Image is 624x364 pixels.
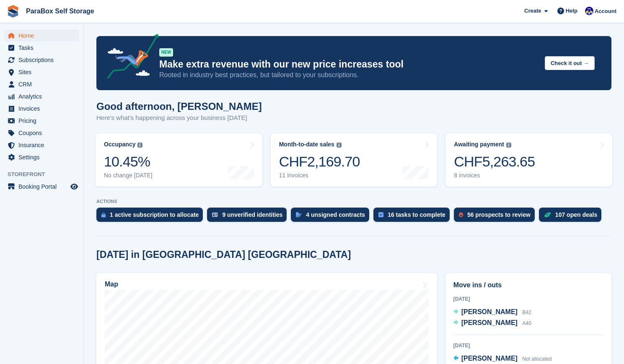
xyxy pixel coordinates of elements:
div: Awaiting payment [454,141,504,148]
img: task-75834270c22a3079a89374b754ae025e5fb1db73e45f91037f5363f120a921f8.svg [378,212,383,217]
a: menu [4,151,79,163]
span: Tasks [18,42,69,54]
a: menu [4,78,79,90]
div: 8 invoices [454,172,535,179]
div: Month-to-date sales [279,141,334,148]
div: 10.45% [104,153,153,170]
span: Settings [18,151,69,163]
a: menu [4,91,79,102]
div: 56 prospects to review [467,211,531,218]
span: CRM [18,78,69,90]
a: menu [4,115,79,127]
a: [PERSON_NAME] A40 [453,318,531,329]
span: Booking Portal [18,181,69,192]
img: stora-icon-8386f47178a22dfd0bd8f6a31ec36ba5ce8667c1dd55bd0f319d3a0aa187defe.svg [7,5,19,18]
img: prospect-51fa495bee0391a8d652442698ab0144808aea92771e9ea1ae160a38d050c398.svg [459,212,463,217]
span: Analytics [18,91,69,102]
div: 4 unsigned contracts [306,211,365,218]
h1: Good afternoon, [PERSON_NAME] [96,101,262,112]
div: Occupancy [104,141,135,148]
a: Occupancy 10.45% No change [DATE] [96,133,262,187]
a: 9 unverified identities [207,208,291,226]
a: menu [4,66,79,78]
span: Create [524,7,541,15]
a: 4 unsigned contracts [291,208,373,226]
a: menu [4,54,79,66]
img: Gaspard Frey [585,7,593,15]
button: Check it out → [545,56,595,70]
div: 11 invoices [279,172,360,179]
a: 1 active subscription to allocate [96,208,207,226]
a: Awaiting payment CHF5,263.65 8 invoices [445,133,612,187]
p: Make extra revenue with our new price increases tool [159,58,538,70]
div: [DATE] [453,295,603,303]
span: Home [18,30,69,42]
span: Help [566,7,577,15]
a: Preview store [69,182,79,192]
div: 107 open deals [555,211,597,218]
span: [PERSON_NAME] [461,355,518,362]
a: menu [4,139,79,151]
span: Pricing [18,115,69,127]
img: price-adjustments-announcement-icon-8257ccfd72463d97f412b2fc003d46551f7dbcb40ab6d574587a9cd5c0d94... [100,34,159,82]
div: 9 unverified identities [222,211,282,218]
a: 107 open deals [539,208,606,226]
h2: [DATE] in [GEOGRAPHIC_DATA] [GEOGRAPHIC_DATA] [96,249,351,260]
div: NEW [159,48,173,57]
span: Subscriptions [18,54,69,66]
img: active_subscription_to_allocate_icon-d502201f5373d7db506a760aba3b589e785aa758c864c3986d89f69b8ff3... [101,212,106,218]
img: icon-info-grey-7440780725fd019a000dd9b08b2336e03edf1995a4989e88bcd33f0948082b44.svg [337,143,342,148]
div: [DATE] [453,342,603,349]
span: [PERSON_NAME] [461,308,518,315]
span: Account [595,7,616,16]
a: Month-to-date sales CHF2,169.70 11 invoices [271,133,438,187]
a: ParaBox Self Storage [23,4,98,18]
span: Invoices [18,103,69,114]
a: 56 prospects to review [454,208,539,226]
img: verify_identity-adf6edd0f0f0b5bbfe63781bf79b02c33cf7c696d77639b501bdc392416b5a36.svg [212,212,218,217]
a: menu [4,181,79,192]
img: icon-info-grey-7440780725fd019a000dd9b08b2336e03edf1995a4989e88bcd33f0948082b44.svg [137,143,142,148]
span: Coupons [18,127,69,139]
span: Sites [18,66,69,78]
a: menu [4,42,79,54]
h2: Move ins / outs [453,280,603,290]
img: deal-1b604bf984904fb50ccaf53a9ad4b4a5d6e5aea283cecdc64d6e3604feb123c2.svg [544,212,551,218]
div: No change [DATE] [104,172,153,179]
a: 16 tasks to complete [373,208,454,226]
a: [PERSON_NAME] B42 [453,307,531,318]
a: menu [4,103,79,114]
h2: Map [105,281,118,288]
span: Insurance [18,139,69,151]
div: CHF5,263.65 [454,153,535,170]
p: Rooted in industry best practices, but tailored to your subscriptions. [159,70,538,80]
span: A40 [522,320,531,326]
img: contract_signature_icon-13c848040528278c33f63329250d36e43548de30e8caae1d1a13099fd9432cc5.svg [296,212,302,217]
p: ACTIONS [96,199,611,204]
span: B42 [522,309,531,315]
span: Not allocated [522,356,552,362]
div: CHF2,169.70 [279,153,360,170]
div: 1 active subscription to allocate [110,211,199,218]
span: [PERSON_NAME] [461,319,518,326]
a: menu [4,30,79,42]
span: Storefront [8,170,83,179]
a: menu [4,127,79,139]
img: icon-info-grey-7440780725fd019a000dd9b08b2336e03edf1995a4989e88bcd33f0948082b44.svg [506,143,511,148]
div: 16 tasks to complete [388,211,445,218]
p: Here's what's happening across your business [DATE] [96,113,262,123]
